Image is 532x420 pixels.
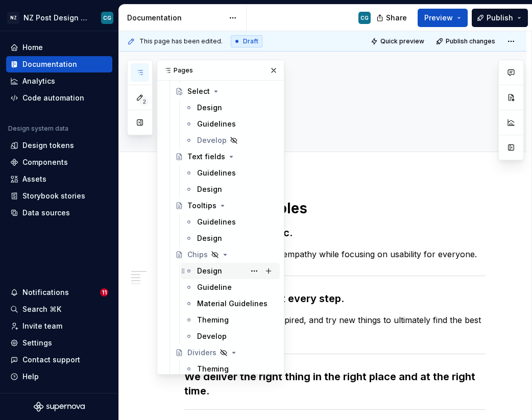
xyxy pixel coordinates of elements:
div: Components [22,157,68,167]
p: We stay open-minded, inspired, and try new things to ultimately find the best solution. [184,314,486,338]
div: Documentation [22,59,77,69]
a: Material Guidelines [181,295,280,312]
div: Develop [197,135,227,145]
a: Assets [6,171,112,187]
div: NZ Post Design System [23,13,89,23]
span: Preview [424,13,453,23]
a: Tooltips [171,197,280,214]
div: Text fields [187,152,225,162]
span: Share [386,13,407,23]
a: Theming [181,361,280,377]
div: Contact support [22,355,80,365]
a: Design [181,181,280,197]
a: Code automation [6,90,112,106]
button: NZNZ Post Design SystemCG [2,7,116,29]
a: Settings [6,335,112,351]
div: Assets [22,174,46,184]
h1: Design principles [184,199,486,217]
div: Guidelines [197,119,236,129]
div: Notifications [22,287,69,298]
a: Chips [171,246,280,263]
button: Preview [418,9,468,27]
span: Draft [243,37,258,45]
textarea: Welcome! [182,84,483,109]
a: Documentation [6,56,112,72]
div: Guidelines [197,217,236,227]
a: Data sources [6,205,112,221]
a: Text fields [171,149,280,165]
div: Design [197,103,222,113]
div: Help [22,372,39,382]
a: Guidelines [181,165,280,181]
span: 11 [100,288,108,297]
a: Guidelines [181,214,280,230]
h3: We deliver the right thing in the right place and at the right time. [184,369,486,398]
div: Chips [187,250,208,260]
span: Publish [487,13,513,23]
div: Guidelines [197,168,236,178]
div: Dividers [187,348,216,358]
a: Design [181,230,280,246]
a: Design [181,100,280,116]
div: Theming [197,315,229,325]
a: Home [6,39,112,56]
a: Analytics [6,73,112,89]
h3: We ask questions at every step. [184,291,486,306]
div: Guideline [197,282,232,292]
span: This page has been edited. [139,37,223,45]
div: Develop [197,331,227,341]
button: Search ⌘K [6,301,112,317]
div: Home [22,42,43,53]
div: Theming [197,364,229,374]
button: Help [6,368,112,385]
a: Dividers [171,344,280,361]
button: Publish [472,9,528,27]
a: Storybook stories [6,188,112,204]
div: Material Guidelines [197,299,268,309]
p: We champion clarity and empathy while focusing on usability for everyone. [184,248,486,260]
div: Settings [22,338,52,348]
div: Analytics [22,76,55,86]
span: Publish changes [446,37,495,45]
a: Theming [181,312,280,328]
div: CG [360,14,369,22]
span: 2 [140,97,148,106]
a: Select [171,83,280,100]
div: NZ [7,12,19,24]
div: Invite team [22,321,62,331]
a: Guidelines [181,116,280,132]
svg: Supernova Logo [34,402,85,412]
a: Invite team [6,318,112,334]
div: Data sources [22,208,70,218]
div: Design system data [8,125,68,133]
div: Design tokens [22,140,74,151]
button: Publish changes [433,34,500,48]
div: Search ⌘K [22,304,61,314]
button: Contact support [6,352,112,368]
a: Design tokens [6,137,112,154]
button: Share [371,9,414,27]
a: Develop [181,328,280,344]
div: Storybook stories [22,191,85,201]
div: Tooltips [187,201,216,211]
div: Pages [157,60,284,81]
a: Design [181,263,280,279]
h3: We’re people-centric. [184,226,486,240]
a: Components [6,154,112,170]
button: Quick preview [368,34,429,48]
div: Design [197,266,222,276]
div: Code automation [22,93,84,103]
a: Develop [181,132,280,149]
div: Select [187,86,210,96]
div: CG [103,14,111,22]
span: Quick preview [380,37,424,45]
a: Guideline [181,279,280,295]
div: Design [197,233,222,243]
button: Notifications11 [6,284,112,301]
div: Design [197,184,222,194]
div: Documentation [127,13,224,23]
